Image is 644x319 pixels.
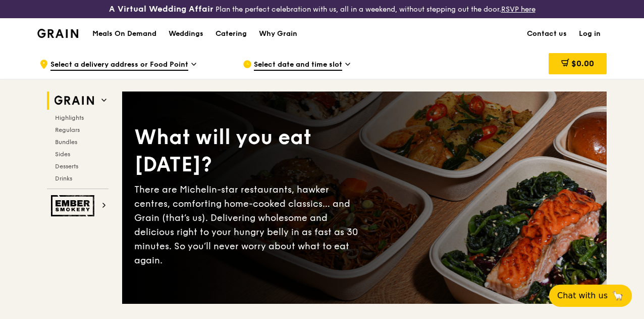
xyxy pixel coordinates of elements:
a: Catering [209,19,253,49]
span: Select date and time slot [254,60,342,71]
div: There are Michelin-star restaurants, hawker centres, comforting home-cooked classics… and Grain (... [134,183,364,267]
span: Regulars [55,126,80,133]
span: Drinks [55,175,72,182]
button: Chat with us🦙 [549,285,632,307]
span: 🦙 [612,290,624,302]
span: Chat with us [557,290,608,302]
img: Grain web logo [51,92,97,110]
a: Contact us [521,19,573,49]
div: Catering [216,19,247,49]
h3: A Virtual Wedding Affair [109,4,213,14]
span: Desserts [55,163,78,170]
span: Bundles [55,139,77,146]
a: Weddings [163,19,209,49]
span: $0.00 [571,59,594,68]
span: Sides [55,151,70,158]
a: GrainGrain [37,18,78,48]
a: RSVP here [501,5,535,14]
div: What will you eat [DATE]? [134,124,364,178]
a: Why Grain [253,19,303,49]
div: Weddings [169,19,203,49]
img: Ember Smokery web logo [51,195,97,216]
span: Select a delivery address or Food Point [50,60,188,71]
div: Plan the perfect celebration with us, all in a weekend, without stepping out the door. [108,4,537,14]
img: Grain [37,29,78,38]
span: Highlights [55,114,84,121]
a: Log in [573,19,607,49]
h1: Meals On Demand [92,29,156,39]
div: Why Grain [259,19,297,49]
